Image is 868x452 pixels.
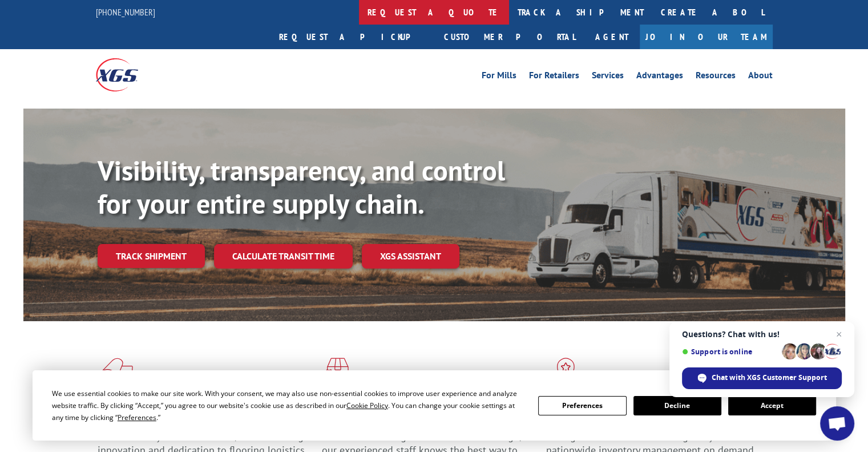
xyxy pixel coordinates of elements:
[592,71,624,83] a: Services
[362,244,459,269] a: XGS ASSISTANT
[546,358,586,387] img: xgs-icon-flagship-distribution-model-red
[636,71,683,83] a: Advantages
[696,71,736,83] a: Resources
[98,153,505,221] b: Visibility, transparency, and control for your entire supply chain.
[435,25,584,49] a: Customer Portal
[322,358,349,387] img: xgs-icon-focused-on-flooring-red
[682,347,778,356] span: Support is online
[640,25,773,49] a: Join Our Team
[712,373,827,383] span: Chat with XGS Customer Support
[584,25,640,49] a: Agent
[33,370,836,441] div: Cookie Consent Prompt
[728,396,816,415] button: Accept
[98,358,133,387] img: xgs-icon-total-supply-chain-intelligence-red
[118,413,156,422] span: Preferences
[682,330,842,339] span: Questions? Chat with us!
[820,406,854,441] a: Open chat
[633,396,721,415] button: Decline
[52,387,524,423] div: We use essential cookies to make our site work. With your consent, we may also use non-essential ...
[98,244,205,268] a: Track shipment
[271,25,435,49] a: Request a pickup
[482,71,516,83] a: For Mills
[346,401,388,410] span: Cookie Policy
[96,6,155,18] a: [PHONE_NUMBER]
[529,71,579,83] a: For Retailers
[682,367,842,389] span: Chat with XGS Customer Support
[214,244,353,269] a: Calculate transit time
[538,396,626,415] button: Preferences
[748,71,773,83] a: About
